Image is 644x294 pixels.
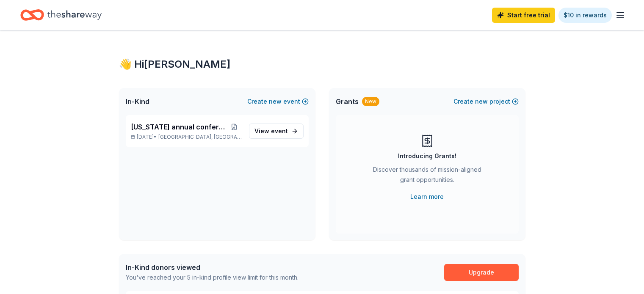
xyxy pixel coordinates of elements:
[558,8,612,23] a: $10 in rewards
[362,97,379,106] div: New
[254,126,288,136] span: View
[410,192,444,202] a: Learn more
[126,272,299,283] div: You've reached your 5 in-kind profile view limit for this month.
[126,96,149,107] span: In-Kind
[119,58,525,71] div: 👋 Hi [PERSON_NAME]
[370,165,485,188] div: Discover thousands of mission-aligned grant opportunities.
[271,127,288,135] span: event
[249,124,304,139] a: View event
[398,151,456,161] div: Introducing Grants!
[444,264,519,281] a: Upgrade
[131,134,242,140] p: [DATE] •
[20,5,102,25] a: Home
[158,134,242,140] span: [GEOGRAPHIC_DATA], [GEOGRAPHIC_DATA]
[126,262,299,272] div: In-Kind donors viewed
[131,122,227,132] span: [US_STATE] annual conference
[336,96,359,107] span: Grants
[453,96,519,107] button: Createnewproject
[492,8,555,23] a: Start free trial
[247,96,309,107] button: Createnewevent
[475,96,488,107] span: new
[269,96,282,107] span: new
